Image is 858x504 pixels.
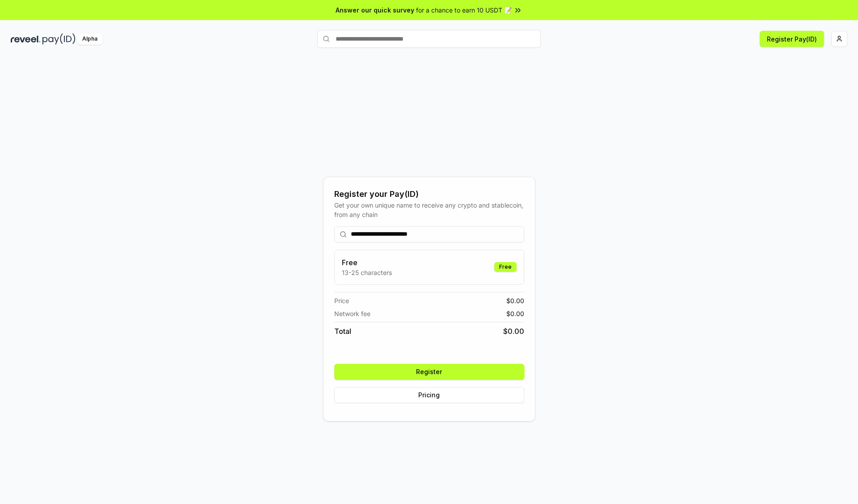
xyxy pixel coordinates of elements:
[334,309,370,318] span: Network fee
[506,296,524,305] span: $ 0.00
[506,309,524,318] span: $ 0.00
[503,326,524,337] span: $ 0.00
[334,188,524,200] div: Register your Pay(ID)
[334,364,524,380] button: Register
[42,33,76,45] img: pay_id
[77,33,102,45] div: Alpha
[342,257,392,268] h3: Free
[334,326,351,337] span: Total
[760,31,824,47] button: Register Pay(ID)
[336,5,414,15] span: Answer our quick survey
[494,262,517,272] div: Free
[11,33,41,45] img: reveel_dark
[342,268,392,277] p: 13-25 characters
[334,200,524,219] div: Get your own unique name to receive any crypto and stablecoin, from any chain
[334,296,349,305] span: Price
[416,5,512,15] span: for a chance to earn 10 USDT 📝
[334,387,524,403] button: Pricing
